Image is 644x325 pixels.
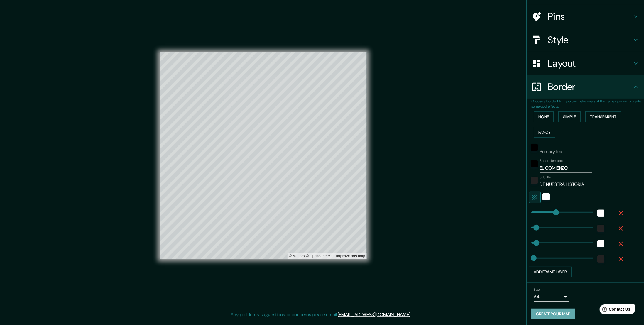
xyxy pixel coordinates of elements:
button: Transparent [585,111,621,122]
div: . [411,311,412,318]
label: Secondary text [540,158,563,163]
button: white [542,193,550,200]
button: white [597,210,604,217]
button: black [531,160,538,167]
h4: Style [548,34,632,46]
button: white [597,240,604,247]
h4: Layout [548,57,632,69]
div: Style [527,28,644,52]
button: color-222222 [597,255,604,263]
button: None [534,111,554,122]
button: Add frame layer [529,267,572,277]
button: color-222222 [597,225,604,232]
div: Layout [527,52,644,75]
button: black [531,144,538,151]
button: Create your map [531,309,575,319]
a: Mapbox [289,254,305,258]
div: Border [527,75,644,99]
button: color-222222 [531,177,538,184]
div: A4 [534,292,569,302]
div: . [412,311,413,318]
b: Hint [557,99,564,104]
label: Subtitle [540,175,551,180]
p: Choose a border. : you can make layers of the frame opaque to create some cool effects. [531,99,644,109]
button: Fancy [534,127,555,138]
iframe: Help widget launcher [592,302,638,319]
a: OpenStreetMap [306,254,334,258]
h4: Border [548,81,632,93]
a: [EMAIL_ADDRESS][DOMAIN_NAME] [338,312,410,318]
h4: Pins [548,11,632,22]
a: Map feedback [336,254,365,258]
div: Pins [527,5,644,28]
label: Size [534,287,540,292]
button: Simple [558,111,581,122]
p: Any problems, suggestions, or concerns please email . [231,311,411,318]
